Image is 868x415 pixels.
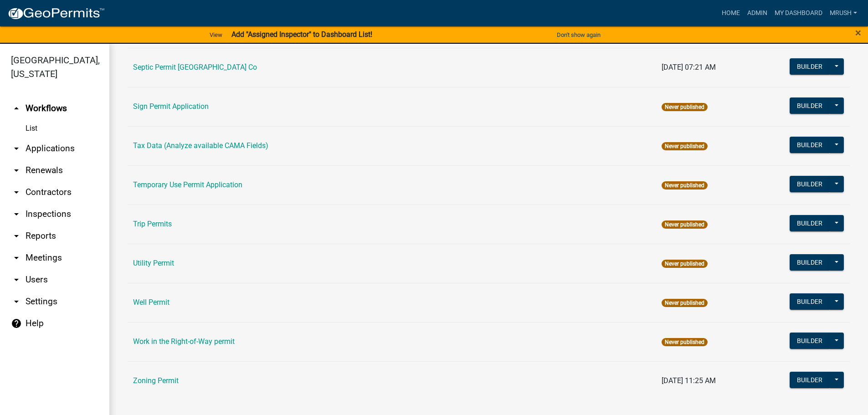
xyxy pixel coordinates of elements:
a: Zoning Permit [133,376,179,385]
a: MRush [826,5,861,22]
i: arrow_drop_down [11,209,22,220]
a: Tax Data (Analyze available CAMA Fields) [133,141,268,150]
button: Don't show again [553,27,604,42]
i: arrow_drop_down [11,231,22,241]
a: Utility Permit [133,259,174,267]
i: arrow_drop_down [11,143,22,154]
a: Temporary Use Permit Application [133,180,242,189]
a: View [206,27,226,42]
span: Never published [662,181,708,190]
button: Builder [790,215,830,231]
i: help [11,318,22,329]
button: Builder [790,293,830,310]
span: [DATE] 11:25 AM [662,376,716,385]
i: arrow_drop_down [11,165,22,176]
button: Builder [790,97,830,114]
span: Never published [662,103,708,111]
span: Never published [662,299,708,307]
a: Admin [744,5,771,22]
a: Well Permit [133,298,169,307]
span: Never published [662,338,708,346]
span: Never published [662,142,708,150]
i: arrow_drop_down [11,296,22,307]
button: Builder [790,333,830,349]
strong: Add "Assigned Inspector" to Dashboard List! [231,30,372,39]
button: Close [855,27,861,38]
span: Never published [662,260,708,268]
a: Trip Permits [133,220,172,228]
a: Home [718,5,744,22]
i: arrow_drop_down [11,252,22,263]
a: My Dashboard [771,5,826,22]
a: Sign Permit Application [133,102,209,111]
i: arrow_drop_down [11,187,22,198]
button: Builder [790,254,830,271]
a: Work in the Right-of-Way permit [133,337,235,346]
span: Never published [662,220,708,229]
button: Builder [790,176,830,192]
button: Builder [790,372,830,388]
i: arrow_drop_down [11,274,22,285]
button: Builder [790,58,830,75]
i: arrow_drop_up [11,103,22,114]
a: Septic Permit [GEOGRAPHIC_DATA] Co [133,63,257,72]
button: Builder [790,137,830,153]
span: [DATE] 07:21 AM [662,63,716,72]
span: × [855,26,861,39]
